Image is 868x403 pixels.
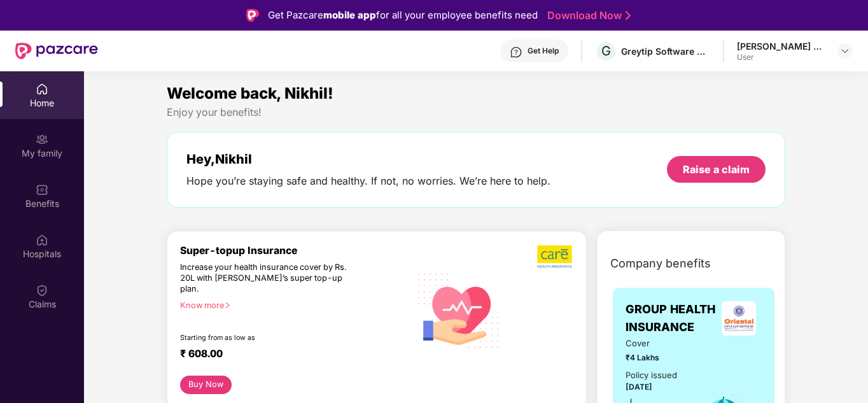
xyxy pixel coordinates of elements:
div: Greytip Software Private Limited [621,45,710,57]
div: Hope you’re staying safe and healthy. If not, no worries. We’re here to help. [186,174,550,188]
div: Hey, Nikhil [186,152,550,167]
span: GROUP HEALTH INSURANCE [626,300,716,337]
button: Buy Now [180,376,232,394]
span: G [601,43,611,59]
div: Get Pazcare for all your employee benefits need [268,8,538,23]
img: New Pazcare Logo [15,43,98,59]
span: Cover [626,337,685,350]
img: svg+xml;base64,PHN2ZyBpZD0iSG9zcGl0YWxzIiB4bWxucz0iaHR0cDovL3d3dy53My5vcmcvMjAwMC9zdmciIHdpZHRoPS... [36,234,48,246]
img: svg+xml;base64,PHN2ZyBpZD0iQ2xhaW0iIHhtbG5zPSJodHRwOi8vd3d3LnczLm9yZy8yMDAwL3N2ZyIgd2lkdGg9IjIwIi... [36,284,48,297]
img: Logo [246,9,259,22]
img: svg+xml;base64,PHN2ZyBpZD0iQmVuZWZpdHMiIHhtbG5zPSJodHRwOi8vd3d3LnczLm9yZy8yMDAwL3N2ZyIgd2lkdGg9Ij... [36,183,48,196]
img: svg+xml;base64,PHN2ZyBpZD0iSG9tZSIgeG1sbnM9Imh0dHA6Ly93d3cudzMub3JnLzIwMDAvc3ZnIiB3aWR0aD0iMjAiIG... [36,83,48,95]
div: ₹ 608.00 [180,348,397,363]
div: Starting from as low as [180,334,356,343]
div: Get Help [528,46,559,56]
img: svg+xml;base64,PHN2ZyBpZD0iRHJvcGRvd24tMzJ4MzIiIHhtbG5zPSJodHRwOi8vd3d3LnczLm9yZy8yMDAwL3N2ZyIgd2... [840,46,850,56]
div: Policy issued [626,369,677,382]
strong: mobile app [323,9,376,21]
img: insurerLogo [722,301,756,336]
img: b5dec4f62d2307b9de63beb79f102df3.png [537,244,573,269]
div: Enjoy your benefits! [167,106,785,119]
div: Super-topup Insurance [180,244,410,257]
span: right [224,302,231,309]
img: svg+xml;base64,PHN2ZyB4bWxucz0iaHR0cDovL3d3dy53My5vcmcvMjAwMC9zdmciIHhtbG5zOnhsaW5rPSJodHRwOi8vd3... [410,260,508,360]
img: Stroke [626,9,631,22]
div: [PERSON_NAME] P P [737,40,826,52]
div: User [737,52,826,62]
img: svg+xml;base64,PHN2ZyB3aWR0aD0iMjAiIGhlaWdodD0iMjAiIHZpZXdCb3g9IjAgMCAyMCAyMCIgZmlsbD0ibm9uZSIgeG... [36,133,48,146]
span: Company benefits [610,255,711,272]
a: Download Now [547,9,627,22]
span: Welcome back, Nikhil! [167,84,333,103]
span: ₹4 Lakhs [626,351,685,364]
div: Increase your health insurance cover by Rs. 20L with [PERSON_NAME]’s super top-up plan. [180,262,354,295]
span: [DATE] [626,382,652,392]
div: Know more [180,300,402,309]
img: svg+xml;base64,PHN2ZyBpZD0iSGVscC0zMngzMiIgeG1sbnM9Imh0dHA6Ly93d3cudzMub3JnLzIwMDAvc3ZnIiB3aWR0aD... [510,46,522,59]
div: Raise a claim [683,162,750,176]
